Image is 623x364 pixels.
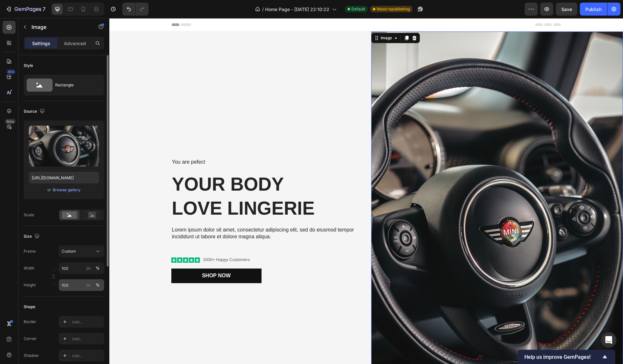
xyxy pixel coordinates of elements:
[580,3,607,16] button: Publish
[524,353,609,361] button: Show survey - Help us improve GemPages!
[64,40,86,47] p: Advanced
[24,336,37,342] div: Corner
[32,40,50,47] p: Settings
[3,3,48,16] button: 7
[122,3,149,16] div: Undo/Redo
[96,282,100,288] div: %
[262,6,264,13] span: /
[5,119,16,124] div: Beta
[72,353,103,359] div: Add...
[24,63,33,69] div: Style
[29,172,99,183] input: https://example.com/image.jpg
[86,265,91,271] div: px
[24,282,36,288] label: Height
[585,6,602,13] div: Publish
[265,6,329,13] span: Home Page - [DATE] 22:10:22
[94,264,102,272] button: px
[53,187,80,193] div: Browse gallery
[85,264,92,272] button: %
[85,281,92,289] button: %
[6,69,16,74] div: 450
[31,23,87,31] p: Image
[59,245,104,257] button: Custom
[96,265,100,271] div: %
[24,232,41,241] div: Size
[377,6,410,12] span: Need republishing
[109,18,623,364] iframe: Design area
[53,187,81,193] button: Browse gallery
[24,212,34,218] div: Scale
[55,78,95,93] div: Rectangle
[59,262,104,274] input: px%
[270,17,284,23] div: Image
[561,6,572,12] span: Save
[47,186,51,194] span: or
[24,265,34,271] label: Width
[24,248,36,254] label: Frame
[601,332,617,348] div: Open Intercom Messenger
[24,319,36,325] div: Border
[556,3,577,16] button: Save
[24,304,35,310] div: Shape
[43,5,45,13] p: 7
[59,279,104,291] input: px%
[62,248,76,254] span: Custom
[29,126,99,167] img: preview-image
[351,6,365,12] span: Default
[24,107,46,116] div: Source
[72,319,103,325] div: Add...
[524,354,601,360] span: Help us improve GemPages!
[72,336,103,342] div: Add...
[86,282,91,288] div: px
[24,353,39,358] div: Shadow
[94,281,102,289] button: px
